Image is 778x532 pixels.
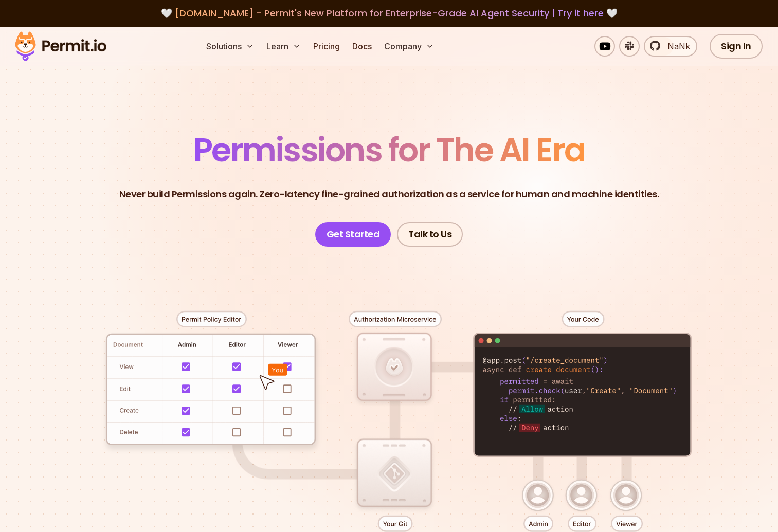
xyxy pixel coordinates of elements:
[557,7,604,20] a: Try it here
[644,36,697,57] a: NaNk
[262,36,305,57] button: Learn
[661,40,690,52] span: NaNk
[348,36,376,57] a: Docs
[119,187,659,201] p: Never build Permissions again. Zero-latency fine-grained authorization as a service for human and...
[315,222,391,247] a: Get Started
[193,127,585,173] span: Permissions for The AI Era
[710,34,763,59] a: Sign In
[175,7,604,20] span: [DOMAIN_NAME] - Permit's New Platform for Enterprise-Grade AI Agent Security |
[202,36,258,57] button: Solutions
[10,29,111,64] img: Permit logo
[397,222,463,247] a: Talk to Us
[309,36,344,57] a: Pricing
[25,6,753,21] div: 🤍 🤍
[380,36,438,57] button: Company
